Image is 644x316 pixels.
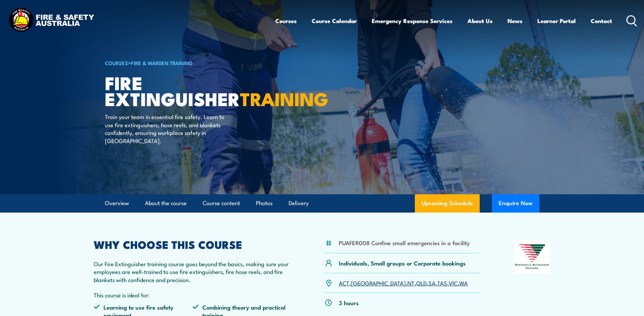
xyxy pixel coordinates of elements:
[105,75,273,106] h1: Fire Extinguisher
[339,299,359,307] p: 3 hours
[240,84,328,112] strong: TRAINING
[372,12,453,30] a: Emergency Response Services
[537,12,576,30] a: Learner Portal
[514,239,551,274] img: Nationally Recognised Training logo.
[416,279,427,287] a: QLD
[339,279,349,287] a: ACT
[94,291,292,299] p: This course is ideal for:
[459,279,468,287] a: WA
[351,279,406,287] a: [GEOGRAPHIC_DATA]
[591,12,612,30] a: Contact
[508,12,522,30] a: News
[94,239,292,249] h2: WHY CHOOSE THIS COURSE
[467,12,493,30] a: About Us
[492,194,539,213] button: Enquire Now
[449,279,458,287] a: VIC
[131,59,193,66] a: Fire & Warden Training
[428,279,436,287] a: SA
[437,279,447,287] a: TAS
[256,194,273,212] a: Photos
[105,194,129,212] a: Overview
[407,279,415,287] a: NT
[94,260,292,283] p: Our Fire Extinguisher training course goes beyond the basics, making sure your employees are well...
[289,194,309,212] a: Delivery
[105,113,229,144] p: Train your team in essential fire safety. Learn to use fire extinguishers, hose reels, and blanke...
[203,194,240,212] a: Course content
[339,239,470,246] li: PUAFER008 Confine small emergencies in a facility
[339,279,468,287] p: , , , , , , ,
[105,59,273,67] h6: >
[312,12,357,30] a: Course Calendar
[275,12,297,30] a: Courses
[415,194,480,213] a: Upcoming Schedule
[339,259,466,267] p: Individuals, Small groups or Corporate bookings
[145,194,187,212] a: About the course
[105,59,128,66] a: COURSES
